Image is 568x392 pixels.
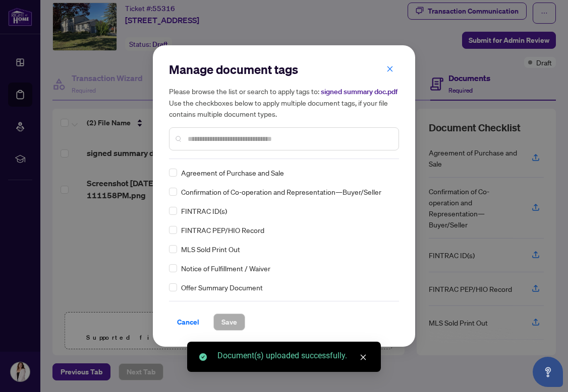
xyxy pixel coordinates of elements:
[181,186,381,197] span: Confirmation of Co-operation and Representation—Buyer/Seller
[386,65,393,72] span: close
[181,244,240,255] span: MLS Sold Print Out
[181,205,227,216] span: FINTRAC ID(s)
[169,313,207,331] button: Cancel
[177,314,199,330] span: Cancel
[181,263,270,274] span: Notice of Fulfillment / Waiver
[360,354,367,361] span: close
[199,353,207,361] span: check-circle
[321,87,397,96] span: signed summary doc.pdf
[169,61,399,77] h2: Manage document tags
[533,357,563,387] button: Open asap
[358,352,369,363] a: Close
[169,86,399,119] h5: Please browse the list or search to apply tags to: Use the checkboxes below to apply multiple doc...
[213,313,245,331] button: Save
[181,282,263,293] span: Offer Summary Document
[217,350,369,362] div: Document(s) uploaded successfully.
[181,224,264,236] span: FINTRAC PEP/HIO Record
[181,167,284,178] span: Agreement of Purchase and Sale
